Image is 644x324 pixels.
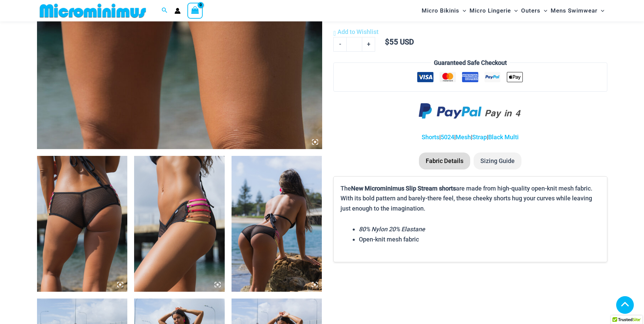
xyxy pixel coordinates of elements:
a: Black [488,133,503,141]
a: Micro LingerieMenu ToggleMenu Toggle [468,2,519,19]
a: Account icon link [174,8,181,14]
a: Add to Wishlist [333,27,379,37]
img: Slip Stream Black Multi 5024 Shorts [134,156,225,292]
li: Fabric Details [419,152,470,169]
nav: Site Navigation [419,1,607,20]
input: Product quantity [346,37,362,51]
a: Micro BikinisMenu ToggleMenu Toggle [420,2,468,19]
a: Mesh [456,133,471,141]
img: MM SHOP LOGO FLAT [37,3,149,18]
span: Mens Swimwear [551,2,597,19]
span: $ [385,38,389,46]
img: Slip Stream Black Multi 5024 Shorts [37,156,128,292]
span: Menu Toggle [511,2,518,19]
img: Slip Stream Black Multi 5024 Shorts [232,156,322,292]
li: Sizing Guide [474,152,521,169]
a: OutersMenu ToggleMenu Toggle [519,2,549,19]
li: Open-knit mesh fabric [359,234,600,245]
p: The are made from high-quality open-knit mesh fabric. With its bold pattern and barely-there feel... [341,183,600,214]
a: Multi [504,133,519,141]
span: Micro Bikinis [422,2,459,19]
span: Menu Toggle [459,2,466,19]
a: View Shopping Cart, empty [187,3,203,18]
a: - [333,37,346,51]
span: Menu Toggle [540,2,547,19]
a: 5024 [441,133,454,141]
legend: Guaranteed Safe Checkout [431,58,510,68]
a: Mens SwimwearMenu ToggleMenu Toggle [549,2,606,19]
span: Add to Wishlist [337,28,379,35]
a: Search icon link [162,6,168,15]
span: Outers [521,2,540,19]
a: Strap [472,133,487,141]
a: + [362,37,375,51]
a: Shorts [422,133,439,141]
em: 80% Nylon 20% Elastane [359,226,425,233]
span: Menu Toggle [597,2,604,19]
span: Micro Lingerie [470,2,511,19]
p: | | | | [333,132,607,142]
bdi: 55 USD [385,38,414,46]
b: New Microminimus Slip Stream shorts [351,185,456,192]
